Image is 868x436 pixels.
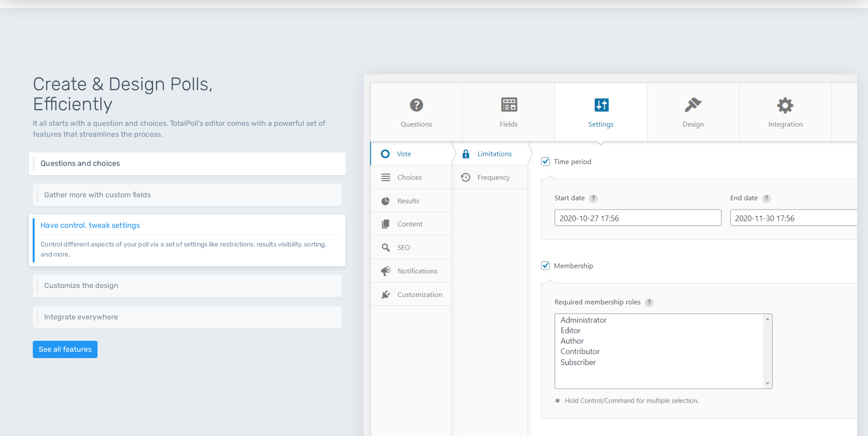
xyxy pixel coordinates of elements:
[41,221,339,230] h6: Have control, tweak settings
[33,118,342,140] p: It all starts with a question and choices. TotalPoll's editor comes with a powerful set of featur...
[41,168,339,168] p: Add one or as many questions as you need. Furthermore, add all kinds of choices, including image,...
[33,74,342,114] h1: Create & Design Polls, Efficiently
[33,341,98,358] a: See all features
[44,191,335,199] h6: Gather more with custom fields
[44,282,335,290] h6: Customize the design
[44,313,335,321] h6: Integrate everywhere
[44,199,335,199] p: Add custom fields to gather more information about the voter. TotalPoll supports five field types...
[41,159,339,168] h6: Questions and choices
[41,235,339,259] p: Control different aspects of your poll via a set of settings like restrictions, results visibilit...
